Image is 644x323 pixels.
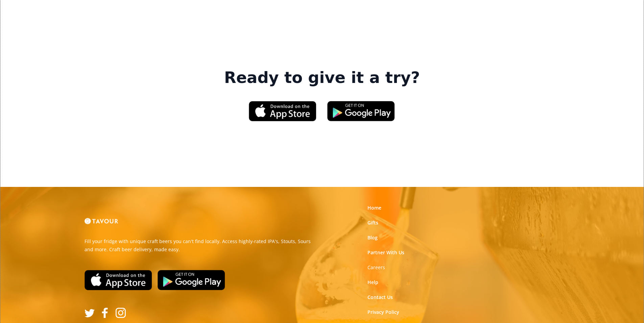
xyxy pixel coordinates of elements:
[224,68,420,87] strong: Ready to give it a try?
[367,234,378,241] a: Blog
[367,204,381,211] a: Home
[367,279,378,286] a: Help
[85,237,317,254] p: Fill your fridge with unique craft beers you can't find locally. Access highly-rated IPA's, Stout...
[367,249,404,256] a: Partner With Us
[367,294,393,301] a: Contact Us
[367,264,385,271] a: Careers
[367,309,399,316] a: Privacy Policy
[367,264,385,271] strong: Careers
[367,219,378,226] a: Gifts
